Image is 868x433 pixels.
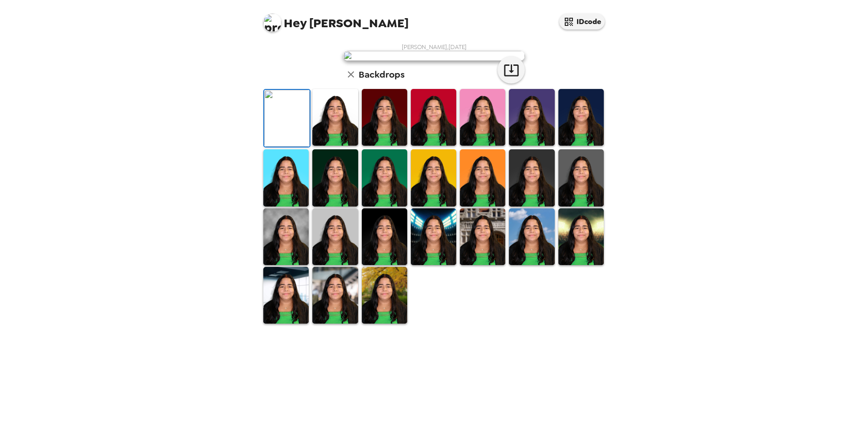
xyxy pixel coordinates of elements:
[402,43,467,51] span: [PERSON_NAME] , [DATE]
[264,90,310,147] img: Original
[559,14,605,30] button: IDcode
[263,14,281,32] img: profile pic
[359,67,404,82] h6: Backdrops
[343,51,525,61] img: user
[284,15,306,31] span: Hey
[263,9,409,30] span: [PERSON_NAME]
